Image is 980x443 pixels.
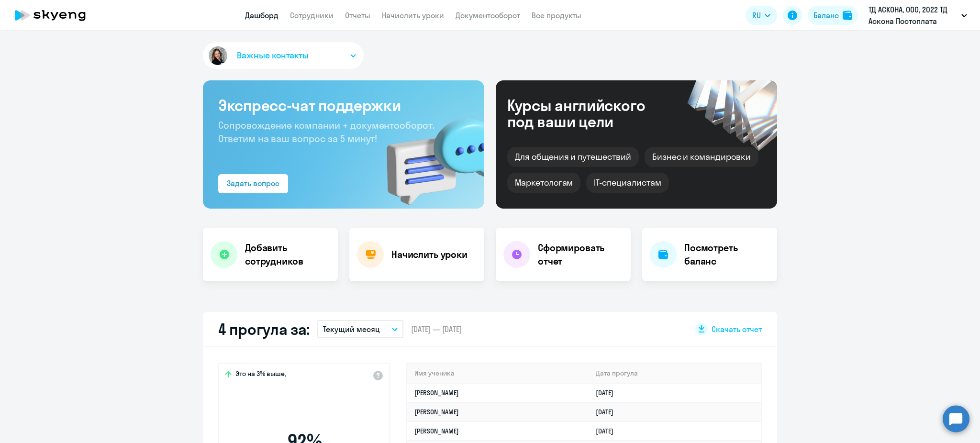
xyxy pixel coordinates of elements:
img: bg-img [373,101,484,209]
button: RU [746,6,777,25]
img: avatar [207,44,229,67]
a: [PERSON_NAME] [414,408,459,416]
a: Дашборд [245,11,278,20]
p: Текущий месяц [323,323,380,335]
div: Для общения и путешествий [507,147,639,167]
img: balance [843,11,852,20]
div: Курсы английского под ваши цели [507,97,671,130]
h4: Добавить сотрудников [245,241,330,268]
div: Маркетологам [507,173,580,193]
button: Задать вопрос [218,174,288,193]
a: [DATE] [596,427,621,435]
a: Сотрудники [290,11,334,20]
span: Скачать отчет [712,324,762,334]
button: Балансbalance [808,6,858,25]
a: Документооборот [456,11,520,20]
a: Начислить уроки [382,11,444,20]
span: Важные контакты [237,49,309,62]
span: Сопровождение компании + документооборот. Ответим на ваш вопрос за 5 минут! [218,119,434,144]
a: [DATE] [596,388,621,397]
span: Это на 3% выше, [235,369,286,381]
button: Текущий месяц [317,320,403,338]
a: [PERSON_NAME] [414,388,459,397]
h4: Сформировать отчет [538,241,623,268]
a: Все продукты [532,11,581,20]
div: Баланс [813,10,839,21]
th: Дата прогула [588,364,761,383]
button: ТД АСКОНА, ООО, 2022 ТД Аскона Постоплата [864,4,972,27]
h2: 4 прогула за: [218,320,310,339]
a: [DATE] [596,408,621,416]
p: ТД АСКОНА, ООО, 2022 ТД Аскона Постоплата [869,4,958,27]
div: Бизнес и командировки [645,147,758,167]
h4: Посмотреть баланс [684,241,769,268]
th: Имя ученика [407,364,588,383]
span: [DATE] — [DATE] [411,324,462,334]
h3: Экспресс-чат поддержки [218,96,469,115]
a: Отчеты [345,11,370,20]
div: Задать вопрос [227,177,279,189]
div: IT-специалистам [586,173,668,193]
h4: Начислить уроки [391,248,468,261]
button: Важные контакты [203,42,364,69]
a: [PERSON_NAME] [414,427,459,435]
span: RU [752,10,761,21]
